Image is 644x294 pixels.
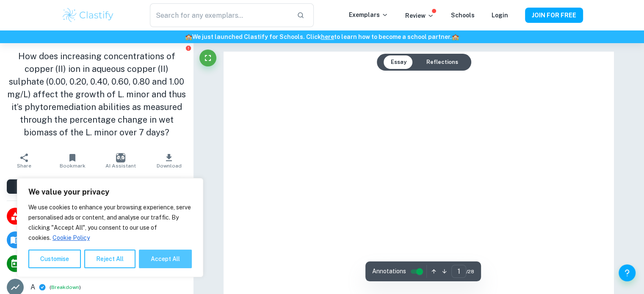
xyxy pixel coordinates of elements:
[52,234,90,242] a: Cookie Policy
[349,10,388,19] p: Exemplars
[185,33,192,40] span: 🏫
[84,250,135,268] button: Reject All
[7,179,186,194] button: View [PERSON_NAME]
[97,149,145,173] button: AI Assistant
[451,12,475,19] a: Schools
[116,153,125,162] img: AI Assistant
[28,187,192,197] p: We value your privacy
[139,250,192,268] button: Accept All
[17,178,203,277] div: We value your privacy
[30,282,35,292] p: A
[105,163,136,169] span: AI Assistant
[452,33,459,40] span: 🏫
[372,267,406,276] span: Annotations
[419,55,464,69] button: Reflections
[466,268,474,275] span: / 28
[48,149,97,173] button: Bookmark
[61,7,115,24] img: Clastify logo
[60,163,86,169] span: Bookmark
[405,11,434,20] p: Review
[157,163,182,169] span: Download
[150,3,290,27] input: Search for any exemplars...
[199,49,216,66] button: Fullscreen
[50,283,81,291] span: ( )
[145,149,193,173] button: Download
[51,283,79,291] button: Breakdown
[525,8,583,23] button: JOIN FOR FREE
[17,163,31,169] span: Share
[492,12,508,19] a: Login
[7,50,186,139] h1: How does increasing concentrations of copper (II) ion in aqueous copper (II) sulphate (0.00, 0.20...
[185,45,191,51] button: Report issue
[321,33,334,40] a: here
[384,55,413,69] button: Essay
[28,202,192,243] p: We use cookies to enhance your browsing experience, serve personalised ads or content, and analys...
[28,250,81,268] button: Customise
[619,264,636,281] button: Help and Feedback
[2,32,642,41] h6: We just launched Clastify for Schools. Click to learn how to become a school partner.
